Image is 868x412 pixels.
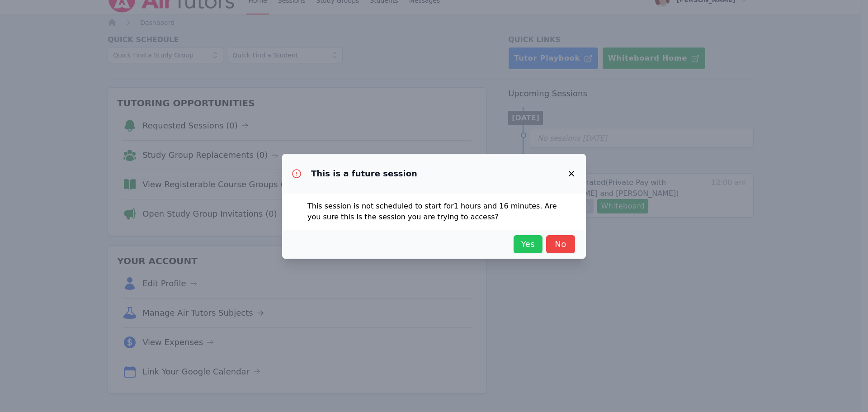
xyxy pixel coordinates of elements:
[311,168,417,179] h3: This is a future session
[551,238,571,251] span: No
[518,238,538,251] span: Yes
[546,235,575,253] button: No
[307,201,561,223] p: This session is not scheduled to start for 1 hours and 16 minutes . Are you sure this is the sess...
[514,235,542,253] button: Yes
